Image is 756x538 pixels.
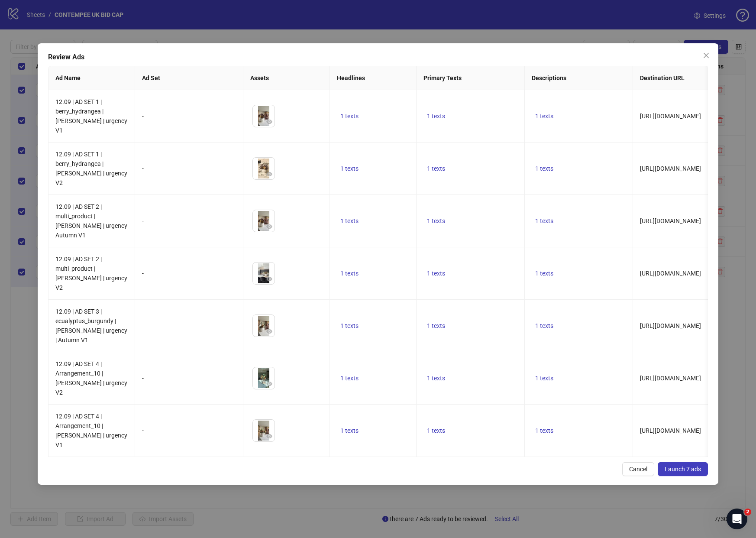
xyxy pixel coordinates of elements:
button: 1 texts [423,373,449,383]
span: 12.09 | AD SET 4 | Arrangement_10 | [PERSON_NAME] | urgency V1 [55,413,127,448]
div: - [142,373,236,383]
iframe: Intercom live chat [727,509,747,529]
button: 1 texts [423,425,449,436]
span: 1 texts [340,270,359,277]
span: 1 texts [427,217,445,224]
span: [URL][DOMAIN_NAME] [640,217,701,224]
span: close [703,52,710,59]
button: 1 texts [532,268,557,279]
span: [URL][DOMAIN_NAME] [640,427,701,434]
div: - [142,269,236,278]
th: Ad Name [48,66,135,90]
span: 12.09 | AD SET 4 | Arrangement_10 | [PERSON_NAME] | urgency V2 [55,360,127,396]
div: - [142,216,236,226]
span: 1 texts [427,113,445,120]
span: 1 texts [340,427,359,434]
button: Preview [264,379,275,389]
span: eye [266,276,272,282]
span: [URL][DOMAIN_NAME] [640,270,701,277]
button: 1 texts [423,321,449,331]
button: Cancel [622,462,654,476]
span: 12.09 | AD SET 1 | berry_hydrangea | [PERSON_NAME] | urgency V2 [55,151,127,186]
img: Asset 1 [253,158,275,179]
span: eye [266,433,272,439]
span: 1 texts [535,165,553,172]
th: Ad Set [135,66,243,90]
button: 1 texts [532,373,557,383]
button: Preview [264,221,275,232]
button: Preview [264,117,275,127]
button: 1 texts [337,373,362,383]
div: - [142,111,236,121]
button: 1 texts [337,163,362,174]
span: 12.09 | AD SET 2 | multi_product | [PERSON_NAME] | urgency Autumn V1 [55,203,127,239]
img: Asset 1 [253,263,275,284]
span: 1 texts [427,375,445,382]
th: Primary Texts [417,66,525,90]
span: 1 texts [340,322,359,329]
img: Asset 1 [253,105,275,127]
span: 1 texts [427,427,445,434]
span: 12.09 | AD SET 3 | ecualyptus_burgundy | [PERSON_NAME] | urgency | Autumn V1 [55,308,127,344]
span: eye [266,119,272,125]
button: 1 texts [532,111,557,121]
button: 1 texts [532,321,557,331]
button: Close [699,49,713,62]
span: [URL][DOMAIN_NAME] [640,322,701,329]
span: Launch 7 ads [665,466,701,473]
span: 1 texts [427,322,445,329]
img: Asset 1 [253,315,275,337]
span: 1 texts [340,113,359,120]
button: 1 texts [337,321,362,331]
span: [URL][DOMAIN_NAME] [640,165,701,172]
span: [URL][DOMAIN_NAME] [640,375,701,382]
button: 1 texts [337,111,362,121]
span: 2 [744,509,751,515]
span: 12.09 | AD SET 2 | multi_product | [PERSON_NAME] | urgency V2 [55,256,127,291]
span: 12.09 | AD SET 1 | berry_hydrangea | [PERSON_NAME] | urgency V1 [55,98,127,134]
span: 1 texts [535,113,553,120]
span: 1 texts [427,165,445,172]
span: eye [266,224,272,230]
div: - [142,164,236,173]
button: 1 texts [532,216,557,226]
button: 1 texts [423,111,449,121]
button: Preview [264,431,275,441]
button: 1 texts [423,268,449,279]
span: Cancel [629,466,647,473]
div: - [142,426,236,435]
span: eye [266,328,272,334]
button: Preview [264,169,275,179]
img: Asset 1 [253,367,275,389]
th: Headlines [330,66,417,90]
div: Review Ads [48,52,708,62]
span: 1 texts [535,322,553,329]
span: eye [266,381,272,387]
button: 1 texts [337,268,362,279]
button: 1 texts [532,425,557,436]
span: 1 texts [427,270,445,277]
img: Asset 1 [253,210,275,232]
button: 1 texts [423,163,449,174]
span: eye [266,171,272,177]
button: 1 texts [423,216,449,226]
span: 1 texts [535,375,553,382]
span: 1 texts [340,217,359,224]
button: Preview [264,274,275,284]
span: 1 texts [535,217,553,224]
button: 1 texts [337,216,362,226]
span: 1 texts [340,375,359,382]
button: 1 texts [532,163,557,174]
img: Asset 1 [253,420,275,441]
span: 1 texts [535,270,553,277]
th: Descriptions [525,66,633,90]
span: 1 texts [340,165,359,172]
button: Launch 7 ads [658,462,708,476]
span: 1 texts [535,427,553,434]
span: [URL][DOMAIN_NAME] [640,113,701,120]
th: Assets [243,66,330,90]
button: Preview [264,326,275,337]
div: - [142,321,236,331]
button: 1 texts [337,425,362,436]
